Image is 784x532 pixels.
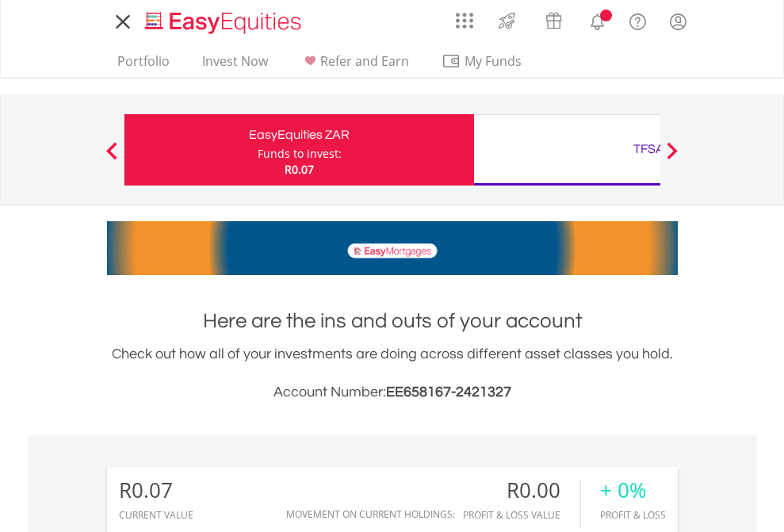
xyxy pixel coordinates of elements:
div: EasyEquities ZAR [134,124,465,146]
div: Funds to invest: [258,146,342,162]
a: My Profile [658,4,698,39]
span: EE658167-2421327 [386,385,511,400]
span: R0.07 [285,162,314,177]
a: Vouchers [530,4,577,33]
img: grid-menu-icon.svg [456,12,473,29]
a: Refer and Earn [294,53,415,78]
div: CURRENT VALUE [119,510,193,520]
h1: Here are the ins and outs of your account [107,307,678,335]
div: Movement on Current Holdings: [286,509,455,519]
div: R0.07 [119,479,193,502]
a: FAQ's and Support [618,4,658,36]
div: Check out how all of your investments are doing across different asset classes you hold. [107,343,678,404]
img: thrive-v2.svg [494,8,520,33]
span: Refer and Earn [320,52,409,70]
img: EasyMortage Promotion Banner [107,221,678,275]
a: Invest Now [196,53,274,78]
span: My Funds [442,51,545,71]
div: + 0% [600,479,666,502]
div: R0.00 [463,479,580,502]
div: Profit & Loss Value [463,510,580,520]
div: Profit & Loss [600,510,666,520]
img: vouchers-v2.svg [541,8,567,33]
a: Portfolio [111,53,176,78]
img: EasyEquities_Logo.png [142,10,308,36]
h3: Account Number: [107,381,678,404]
button: Next [656,150,688,166]
a: Home page [139,4,308,36]
a: Notifications [577,4,618,36]
a: AppsGrid [446,4,484,29]
button: Previous [96,150,128,166]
